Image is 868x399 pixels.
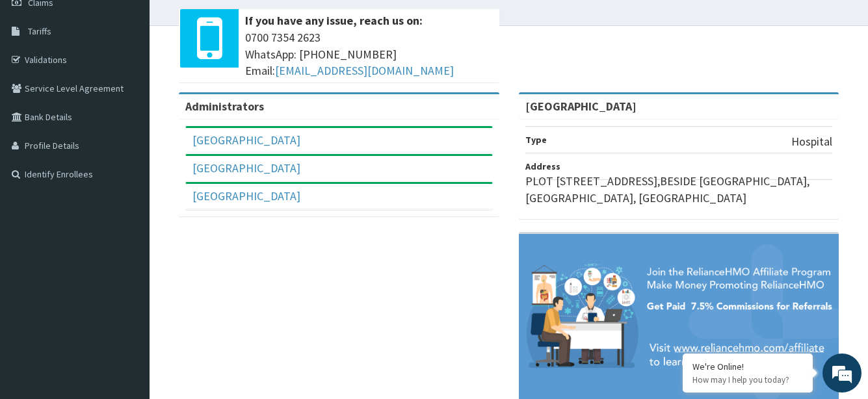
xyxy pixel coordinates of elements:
span: 0700 7354 2623 WhatsApp: [PHONE_NUMBER] Email: [245,29,493,79]
b: If you have any issue, reach us on: [245,13,423,28]
a: [GEOGRAPHIC_DATA] [192,133,300,148]
strong: [GEOGRAPHIC_DATA] [525,99,637,114]
b: Address [525,161,560,172]
div: We're Online! [692,361,803,372]
span: Tariffs [28,25,51,37]
a: [GEOGRAPHIC_DATA] [192,161,300,175]
a: [EMAIL_ADDRESS][DOMAIN_NAME] [275,63,454,78]
p: PLOT [STREET_ADDRESS],BESIDE [GEOGRAPHIC_DATA],[GEOGRAPHIC_DATA], [GEOGRAPHIC_DATA] [525,173,833,206]
p: Hospital [791,133,832,150]
b: Type [525,134,547,146]
p: How may I help you today? [692,374,803,385]
a: [GEOGRAPHIC_DATA] [192,188,300,203]
b: Administrators [185,99,264,114]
